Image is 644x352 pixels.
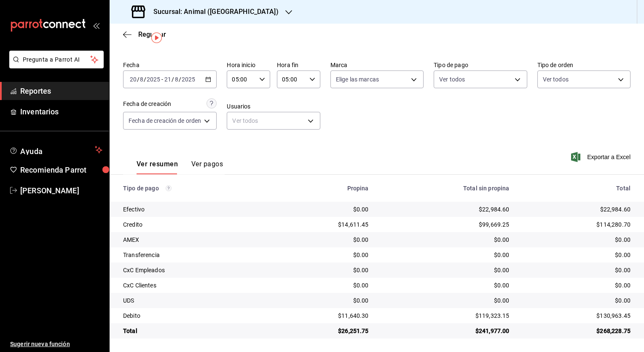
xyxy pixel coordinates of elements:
[382,220,510,229] div: $99,669.25
[336,75,379,84] span: Elige las marcas
[9,51,104,68] button: Pregunta a Parrot AI
[137,160,178,174] button: Ver resumen
[172,76,174,83] span: /
[330,62,424,68] label: Marca
[278,220,369,229] div: $14,611.45
[123,62,217,68] label: Fecha
[523,251,631,259] div: $0.00
[278,205,369,214] div: $0.00
[382,266,510,274] div: $0.00
[227,62,270,68] label: Hora inicio
[123,251,265,259] div: Transferencia
[543,75,569,84] span: Ver todos
[23,55,91,64] span: Pregunta a Parrot AI
[382,236,510,244] div: $0.00
[123,30,166,38] button: Regresar
[164,76,172,83] input: --
[523,327,631,335] div: $268,228.75
[6,61,104,70] a: Pregunta a Parrot AI
[129,76,137,83] input: --
[123,220,265,229] div: Credito
[278,251,369,259] div: $0.00
[129,116,201,125] span: Fecha de creación de orden
[20,106,102,117] span: Inventarios
[179,76,181,83] span: /
[123,296,265,305] div: UDS
[278,185,369,192] div: Propina
[137,160,223,174] div: navigation tabs
[123,236,265,244] div: AMEX
[382,311,510,320] div: $119,323.15
[147,7,279,17] h3: Sucursal: Animal ([GEOGRAPHIC_DATA])
[382,251,510,259] div: $0.00
[191,160,223,174] button: Ver pagos
[382,281,510,290] div: $0.00
[278,281,369,290] div: $0.00
[227,112,320,130] div: Ver todos
[123,185,265,192] div: Tipo de pago
[138,30,166,38] span: Regresar
[278,311,369,320] div: $11,640.30
[123,266,265,274] div: CxC Empleados
[523,296,631,305] div: $0.00
[123,100,171,108] div: Fecha de creación
[382,296,510,305] div: $0.00
[523,236,631,244] div: $0.00
[93,22,99,29] button: open_drawer_menu
[151,32,162,43] img: Tooltip marker
[123,327,265,335] div: Total
[123,281,265,290] div: CxC Clientes
[137,76,140,83] span: /
[20,85,102,97] span: Reportes
[523,281,631,290] div: $0.00
[123,311,265,320] div: Debito
[573,152,631,162] button: Exportar a Excel
[382,327,510,335] div: $241,977.00
[278,296,369,305] div: $0.00
[278,327,369,335] div: $26,251.75
[278,236,369,244] div: $0.00
[278,266,369,274] div: $0.00
[227,103,320,109] label: Usuarios
[523,220,631,229] div: $114,280.70
[439,75,465,84] span: Ver todos
[123,205,265,214] div: Efectivo
[537,62,631,68] label: Tipo de orden
[10,340,102,349] span: Sugerir nueva función
[523,311,631,320] div: $130,963.45
[523,185,631,192] div: Total
[181,76,196,83] input: ----
[146,76,161,83] input: ----
[166,185,172,191] svg: Los pagos realizados con Pay y otras terminales son montos brutos.
[20,185,102,196] span: [PERSON_NAME]
[434,62,527,68] label: Tipo de pago
[161,76,163,83] span: -
[382,185,510,192] div: Total sin propina
[277,62,320,68] label: Hora fin
[174,76,179,83] input: --
[382,205,510,214] div: $22,984.60
[523,205,631,214] div: $22,984.60
[140,76,144,83] input: --
[20,145,91,155] span: Ayuda
[20,164,102,176] span: Recomienda Parrot
[144,76,146,83] span: /
[523,266,631,274] div: $0.00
